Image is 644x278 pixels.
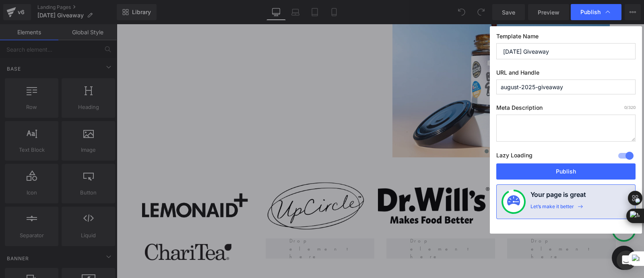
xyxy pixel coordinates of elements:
[530,203,574,214] div: Let’s make it better
[530,190,586,203] h4: Your page is great
[496,69,636,79] label: URL and Handle
[580,8,601,16] span: Publish
[624,105,636,110] span: /320
[496,104,636,115] label: Meta Description
[617,251,636,270] div: Open Intercom Messenger
[496,163,636,180] button: Publish
[507,195,520,208] img: onboarding-status.svg
[496,150,533,163] label: Lazy Loading
[624,105,627,110] span: 0
[496,33,636,43] label: Template Name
